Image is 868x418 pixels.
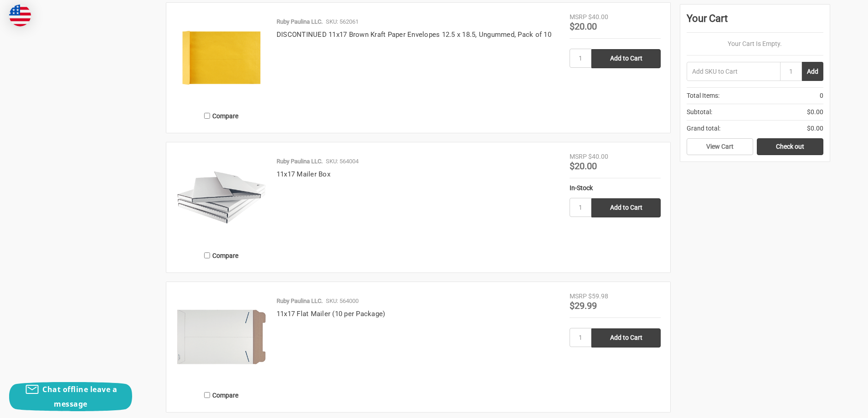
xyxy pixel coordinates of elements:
span: Total Items: [687,91,719,101]
a: DISCONTINUED 11x17 Brown Kraft Paper Envelopes 12.5 x 18.5, Ungummed, Pack of 10 [277,30,551,39]
label: Compare [176,248,267,263]
p: SKU: 562061 [326,17,359,26]
a: Check out [757,138,823,156]
span: $20.00 [570,161,597,171]
label: Compare [176,108,267,123]
input: Add SKU to Cart [687,62,780,81]
span: $40.00 [588,13,608,20]
span: $40.00 [588,153,608,160]
span: $0.00 [807,124,823,133]
input: Add to Cart [591,49,661,68]
input: Add to Cart [591,198,661,217]
p: Ruby Paulina LLC. [277,157,323,166]
button: Chat offline leave a message [9,382,132,411]
span: 0 [820,91,823,101]
span: $59.98 [588,292,608,300]
span: Subtotal: [687,107,712,117]
div: In-Stock [570,183,661,193]
div: MSRP [570,152,587,161]
input: Compare [204,392,210,398]
a: View Cart [687,138,753,156]
div: Your Cart [687,11,823,33]
label: Compare [176,388,267,403]
p: SKU: 564004 [326,157,359,166]
img: 11x17 Mailer Box [176,152,267,243]
img: duty and tax information for United States [9,5,31,26]
button: Add [802,62,823,81]
img: 11x17 Flat Mailer (10 per Package) [176,292,267,383]
span: $29.99 [570,300,597,311]
img: 11x17 Brown Kraft Paper Envelopes 12.5 x 18.5, Ungummed, Pack of 10 [176,12,267,103]
div: MSRP [570,292,587,301]
span: $20.00 [570,21,597,32]
input: Add to Cart [591,328,661,347]
input: Compare [204,252,210,258]
span: $0.00 [807,107,823,117]
p: Your Cart Is Empty. [687,39,823,49]
span: Chat offline leave a message [42,384,117,409]
a: 11x17 Flat Mailer (10 per Package) [277,310,385,318]
input: Compare [204,113,210,119]
a: 11x17 Mailer Box [277,170,330,178]
div: MSRP [570,12,587,22]
p: Ruby Paulina LLC. [277,297,323,306]
p: Ruby Paulina LLC. [277,17,323,26]
p: SKU: 564000 [326,297,359,306]
span: Grand total: [687,124,720,133]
